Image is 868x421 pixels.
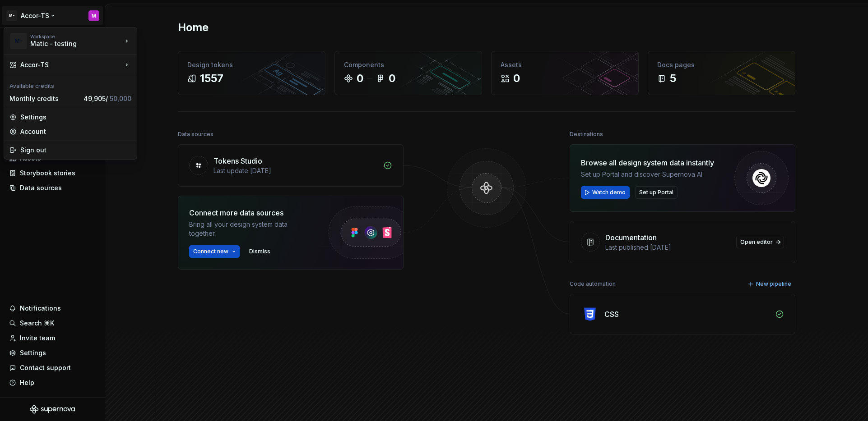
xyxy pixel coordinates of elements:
[30,34,122,39] div: Workspace
[9,94,80,103] div: Monthly credits
[84,95,131,102] span: 49,905 /
[30,39,107,48] div: Matic - testing
[110,95,131,102] span: 50,000
[20,113,131,122] div: Settings
[10,33,27,49] div: M-
[20,127,131,136] div: Account
[20,60,122,69] div: Accor-TS
[20,146,131,155] div: Sign out
[6,77,135,92] div: Available credits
